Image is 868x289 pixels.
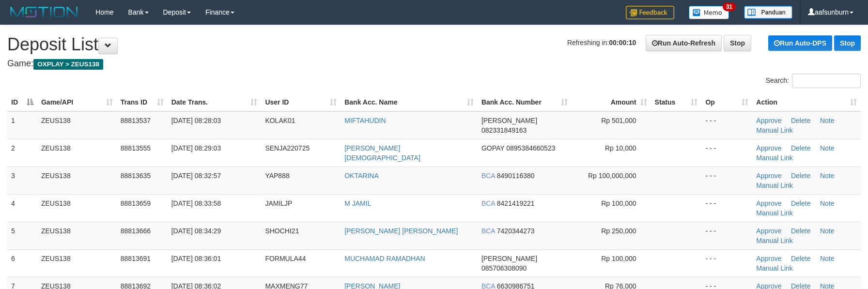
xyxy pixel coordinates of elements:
a: Delete [791,199,810,207]
a: OKTARINA [344,172,379,180]
span: KOLAK01 [265,117,295,124]
span: Rp 100,000,000 [588,172,636,180]
a: Delete [791,172,810,180]
td: ZEUS138 [37,139,117,167]
a: Delete [791,227,810,235]
span: JAMILJP [265,199,292,207]
span: 88813659 [121,199,151,207]
span: Rp 100,000 [601,199,636,207]
td: ZEUS138 [37,167,117,194]
span: BCA [481,172,495,180]
span: [DATE] 08:36:01 [171,255,221,262]
label: Search: [766,74,861,88]
h1: Deposit List [7,35,861,54]
td: 6 [7,249,37,277]
a: MUCHAMAD RAMADHAN [344,255,425,262]
span: BCA [481,199,495,207]
td: - - - [701,139,752,167]
th: User ID: activate to sort column ascending [261,93,341,111]
td: - - - [701,167,752,194]
span: 88813635 [121,172,151,180]
span: OXPLAY > ZEUS138 [33,59,103,70]
a: Stop [834,35,861,51]
a: Delete [791,144,810,152]
a: Approve [756,172,781,180]
a: Note [820,117,835,124]
span: GOPAY [481,144,504,152]
a: Note [820,255,835,262]
img: Feedback.jpg [626,6,674,19]
img: Button%20Memo.svg [689,6,729,19]
a: Note [820,199,835,207]
img: MOTION_logo.png [7,5,81,19]
a: Note [820,227,835,235]
a: Run Auto-DPS [768,35,832,51]
td: 4 [7,194,37,222]
th: Bank Acc. Number: activate to sort column ascending [478,93,572,111]
span: Copy 8421419221 to clipboard [497,199,535,207]
span: SENJA220725 [265,144,310,152]
span: Refreshing in: [567,39,636,46]
span: [DATE] 08:33:58 [171,199,221,207]
a: Run Auto-Refresh [646,35,722,51]
th: Op: activate to sort column ascending [701,93,752,111]
a: Note [820,172,835,180]
td: 2 [7,139,37,167]
span: Copy 8490116380 to clipboard [497,172,535,180]
td: - - - [701,249,752,277]
a: Note [820,144,835,152]
span: Copy 082331849163 to clipboard [481,126,527,134]
th: Date Trans.: activate to sort column ascending [168,93,262,111]
span: Copy 0895384660523 to clipboard [506,144,555,152]
span: 88813691 [121,255,151,262]
span: Copy 085706308090 to clipboard [481,264,527,272]
a: MIFTAHUDIN [344,117,386,124]
th: Trans ID: activate to sort column ascending [117,93,168,111]
th: Action: activate to sort column ascending [752,93,861,111]
a: Manual Link [756,126,793,134]
span: FORMULA44 [265,255,306,262]
h4: Game: [7,59,861,69]
span: YAP888 [265,172,289,180]
td: ZEUS138 [37,111,117,139]
span: [DATE] 08:32:57 [171,172,221,180]
a: Approve [756,227,781,235]
td: ZEUS138 [37,249,117,277]
a: Approve [756,117,781,124]
th: ID: activate to sort column descending [7,93,37,111]
span: [PERSON_NAME] [481,117,537,124]
th: Amount: activate to sort column ascending [572,93,651,111]
strong: 00:00:10 [609,39,636,46]
a: Approve [756,144,781,152]
span: SHOCHI21 [265,227,299,235]
a: Manual Link [756,182,793,189]
span: BCA [481,227,495,235]
span: [DATE] 08:29:03 [171,144,221,152]
td: - - - [701,111,752,139]
a: Approve [756,199,781,207]
span: [DATE] 08:34:29 [171,227,221,235]
td: - - - [701,222,752,249]
span: Copy 7420344273 to clipboard [497,227,535,235]
span: 88813537 [121,117,151,124]
span: Rp 100,000 [601,255,636,262]
span: Rp 10,000 [605,144,636,152]
td: 1 [7,111,37,139]
span: Rp 501,000 [601,117,636,124]
td: ZEUS138 [37,222,117,249]
span: [PERSON_NAME] [481,255,537,262]
th: Status: activate to sort column ascending [651,93,702,111]
a: Stop [724,35,751,51]
td: 5 [7,222,37,249]
a: Manual Link [756,154,793,162]
span: 31 [723,2,736,11]
a: Delete [791,117,810,124]
input: Search: [792,74,861,88]
a: M JAMIL [344,199,371,207]
th: Bank Acc. Name: activate to sort column ascending [341,93,478,111]
td: ZEUS138 [37,194,117,222]
td: 3 [7,167,37,194]
img: panduan.png [744,6,792,19]
span: Rp 250,000 [601,227,636,235]
th: Game/API: activate to sort column ascending [37,93,117,111]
